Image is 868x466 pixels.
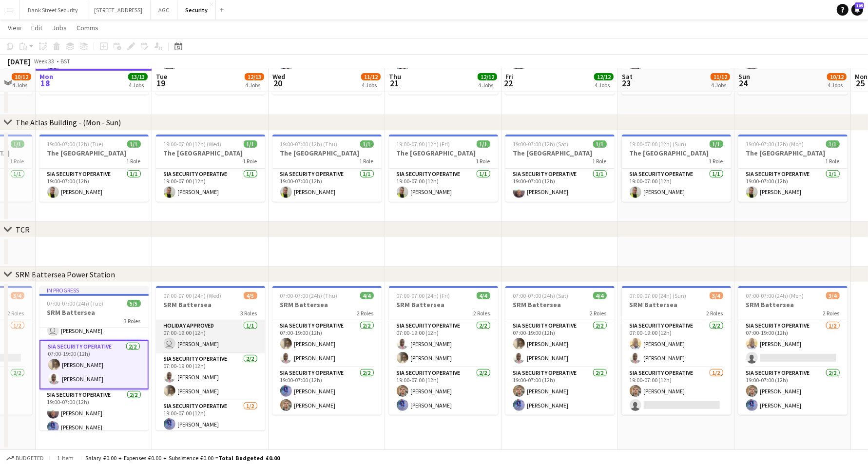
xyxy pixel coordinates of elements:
[20,0,86,19] button: Bank Street Security
[156,300,265,309] h3: SRM Battersea
[828,81,846,89] div: 4 Jobs
[622,72,633,81] span: Sat
[361,73,381,80] span: 11/12
[711,73,730,80] span: 11/12
[737,78,750,89] span: 24
[241,310,257,317] span: 3 Roles
[505,72,513,81] span: Fri
[630,292,687,299] span: 07:00-07:00 (24h) (Sun)
[826,140,840,148] span: 1/1
[156,401,265,448] app-card-role: SIA Security Operative1/219:00-07:00 (12h)[PERSON_NAME]
[711,81,730,89] div: 4 Jobs
[272,286,382,415] app-job-card: 07:00-07:00 (24h) (Thu)4/4SRM Battersea2 RolesSIA Security Operative2/207:00-19:00 (12h)[PERSON_N...
[124,317,141,325] span: 3 Roles
[54,454,77,462] span: 1 item
[397,292,450,299] span: 07:00-07:00 (24h) (Fri)
[505,320,615,368] app-card-role: SIA Security Operative2/207:00-19:00 (12h)[PERSON_NAME][PERSON_NAME]
[164,140,222,148] span: 19:00-07:00 (12h) (Wed)
[280,140,338,148] span: 19:00-07:00 (12h) (Thu)
[39,286,149,294] div: In progress
[245,81,264,89] div: 4 Jobs
[39,135,149,202] app-job-card: 19:00-07:00 (12h) (Tue)1/1The [GEOGRAPHIC_DATA]1 RoleSIA Security Operative1/119:00-07:00 (12h)[P...
[8,23,21,32] span: View
[738,320,848,368] app-card-role: SIA Security Operative1/207:00-19:00 (12h)[PERSON_NAME]
[39,286,149,430] app-job-card: In progress07:00-07:00 (24h) (Tue)5/5SRM Battersea3 RolesHoliday Approved1/107:00-19:00 (12h) [PE...
[620,78,633,89] span: 23
[505,286,615,415] app-job-card: 07:00-07:00 (24h) (Sat)4/4SRM Battersea2 RolesSIA Security Operative2/207:00-19:00 (12h)[PERSON_N...
[505,169,615,202] app-card-role: SIA Security Operative1/119:00-07:00 (12h)[PERSON_NAME]
[476,157,490,165] span: 1 Role
[738,169,848,202] app-card-role: SIA Security Operative1/119:00-07:00 (12h)[PERSON_NAME]
[39,72,53,81] span: Mon
[39,149,149,157] h3: The [GEOGRAPHIC_DATA]
[8,310,24,317] span: 2 Roles
[156,72,167,81] span: Tue
[27,21,46,34] a: Edit
[218,454,280,462] span: Total Budgeted £0.00
[389,149,498,157] h3: The [GEOGRAPHIC_DATA]
[127,157,141,165] span: 1 Role
[622,286,731,415] div: 07:00-07:00 (24h) (Sun)3/4SRM Battersea2 RolesSIA Security Operative2/207:00-19:00 (12h)[PERSON_N...
[156,169,265,202] app-card-role: SIA Security Operative1/119:00-07:00 (12h)[PERSON_NAME]
[513,292,569,299] span: 07:00-07:00 (24h) (Sat)
[738,135,848,202] app-job-card: 19:00-07:00 (12h) (Mon)1/1The [GEOGRAPHIC_DATA]1 RoleSIA Security Operative1/119:00-07:00 (12h)[P...
[826,292,840,299] span: 3/4
[738,286,848,415] app-job-card: 07:00-07:00 (24h) (Mon)3/4SRM Battersea2 RolesSIA Security Operative1/207:00-19:00 (12h)[PERSON_N...
[360,157,374,165] span: 1 Role
[154,78,167,89] span: 19
[389,300,498,309] h3: SRM Battersea
[504,78,513,89] span: 22
[505,135,615,202] app-job-card: 19:00-07:00 (12h) (Sat)1/1The [GEOGRAPHIC_DATA]1 RoleSIA Security Operative1/119:00-07:00 (12h)[P...
[272,72,285,81] span: Wed
[11,292,24,299] span: 3/4
[738,149,848,157] h3: The [GEOGRAPHIC_DATA]
[593,292,607,299] span: 4/4
[11,140,24,148] span: 1/1
[243,157,257,165] span: 1 Role
[272,149,382,157] h3: The [GEOGRAPHIC_DATA]
[4,21,25,34] a: View
[32,58,57,65] span: Week 33
[16,225,30,234] div: TCR
[826,157,840,165] span: 1 Role
[505,300,615,309] h3: SRM Battersea
[10,157,24,165] span: 1 Role
[622,300,731,309] h3: SRM Battersea
[272,368,382,415] app-card-role: SIA Security Operative2/219:00-07:00 (12h)[PERSON_NAME][PERSON_NAME]
[477,292,490,299] span: 4/4
[474,310,490,317] span: 2 Roles
[86,0,151,19] button: [STREET_ADDRESS]
[389,72,401,81] span: Thu
[272,320,382,368] app-card-role: SIA Security Operative2/207:00-19:00 (12h)[PERSON_NAME][PERSON_NAME]
[60,58,70,65] div: BST
[128,73,148,80] span: 13/13
[39,389,149,437] app-card-role: SIA Security Operative2/219:00-07:00 (12h)[PERSON_NAME][PERSON_NAME]
[156,135,265,202] app-job-card: 19:00-07:00 (12h) (Wed)1/1The [GEOGRAPHIC_DATA]1 RoleSIA Security Operative1/119:00-07:00 (12h)[P...
[389,368,498,415] app-card-role: SIA Security Operative2/219:00-07:00 (12h)[PERSON_NAME][PERSON_NAME]
[707,310,723,317] span: 2 Roles
[177,0,216,19] button: Security
[389,286,498,415] app-job-card: 07:00-07:00 (24h) (Fri)4/4SRM Battersea2 RolesSIA Security Operative2/207:00-19:00 (12h)[PERSON_N...
[855,72,868,81] span: Mon
[245,73,264,80] span: 12/13
[360,140,374,148] span: 1/1
[272,300,382,309] h3: SRM Battersea
[397,140,450,148] span: 19:00-07:00 (12h) (Fri)
[12,81,31,89] div: 4 Jobs
[513,140,569,148] span: 19:00-07:00 (12h) (Sat)
[389,135,498,202] app-job-card: 19:00-07:00 (12h) (Fri)1/1The [GEOGRAPHIC_DATA]1 RoleSIA Security Operative1/119:00-07:00 (12h)[P...
[271,78,285,89] span: 20
[47,140,104,148] span: 19:00-07:00 (12h) (Tue)
[151,0,177,19] button: AGC
[738,300,848,309] h3: SRM Battersea
[362,81,380,89] div: 4 Jobs
[389,320,498,368] app-card-role: SIA Security Operative2/207:00-19:00 (12h)[PERSON_NAME][PERSON_NAME]
[73,21,102,34] a: Comms
[593,140,607,148] span: 1/1
[16,270,115,279] div: SRM Battersea Power Station
[594,73,614,80] span: 12/12
[622,135,731,202] app-job-card: 19:00-07:00 (12h) (Sun)1/1The [GEOGRAPHIC_DATA]1 RoleSIA Security Operative1/119:00-07:00 (12h)[P...
[272,169,382,202] app-card-role: SIA Security Operative1/119:00-07:00 (12h)[PERSON_NAME]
